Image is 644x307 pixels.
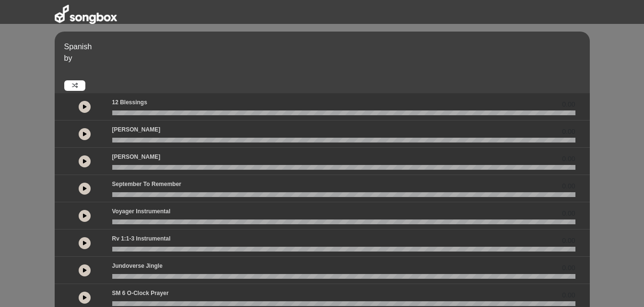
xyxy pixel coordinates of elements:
span: 0.00 [562,290,575,300]
span: 0.00 [562,154,575,164]
p: [PERSON_NAME] [112,125,161,134]
span: 0.00 [562,263,575,273]
p: [PERSON_NAME] [112,153,161,161]
p: 12 Blessings [112,98,147,107]
span: 0.00 [562,127,575,137]
span: 0.00 [562,99,575,110]
p: Jundoverse Jingle [112,262,163,270]
span: 0.00 [562,181,575,191]
span: by [64,54,72,62]
p: September to Remember [112,180,182,188]
span: 0.00 [562,208,575,219]
img: songbox-logo-white.png [55,5,117,24]
p: Rv 1:1-3 Instrumental [112,234,171,243]
p: SM 6 o-clock prayer [112,289,169,297]
p: Voyager Instrumental [112,207,171,216]
span: 0.00 [562,236,575,246]
p: Spanish [64,41,587,53]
